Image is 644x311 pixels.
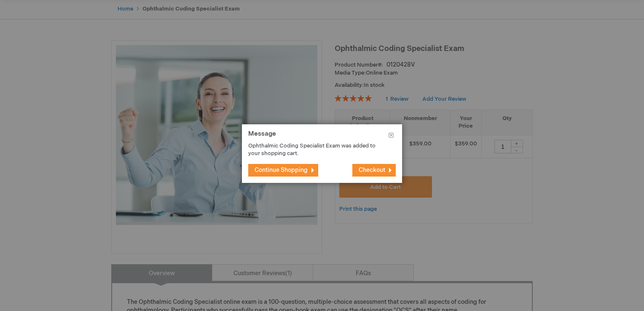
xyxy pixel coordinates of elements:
[248,142,383,158] p: Ophthalmic Coding Specialist Exam was added to your shopping cart.
[352,164,396,177] button: Checkout
[248,164,318,177] button: Continue Shopping
[255,166,308,174] span: Continue Shopping
[359,166,385,174] span: Checkout
[248,131,396,142] h1: Message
